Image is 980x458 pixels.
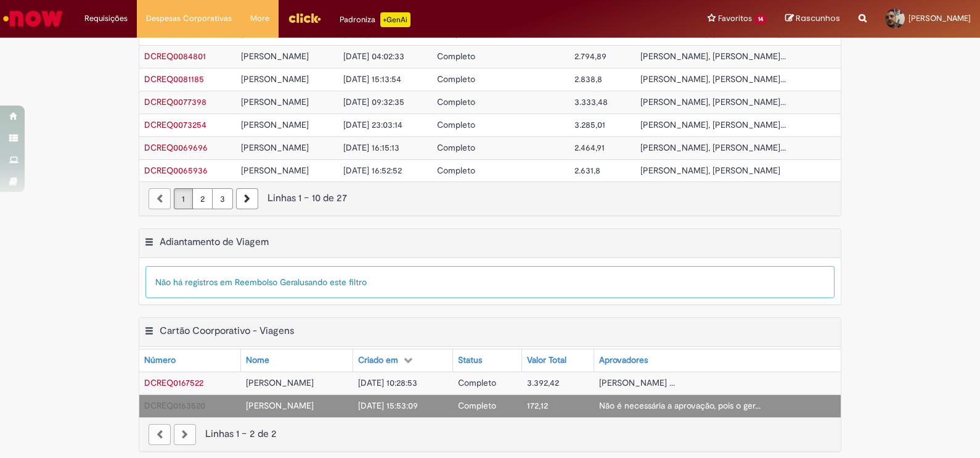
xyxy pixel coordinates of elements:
[145,266,835,298] div: Não há registros em Reembolso Geral
[241,51,309,62] span: [PERSON_NAME]
[144,51,206,62] a: Abrir Registro: DCREQ0084801
[1,6,65,31] img: ServiceNow
[574,73,602,85] span: 2.838,8
[437,165,475,176] span: Completo
[144,28,205,39] a: Abrir Registro: DCREQ0087714
[246,400,314,411] span: [PERSON_NAME]
[241,142,309,153] span: [PERSON_NAME]
[84,12,128,25] span: Requisições
[754,14,767,25] span: 14
[300,277,367,288] span: usando este filtro
[599,354,648,367] div: Aprovadores
[139,181,841,215] nav: paginação
[343,119,402,130] span: [DATE] 23:03:14
[640,51,786,62] span: [PERSON_NAME], [PERSON_NAME]...
[343,51,404,62] span: [DATE] 04:02:33
[718,12,752,25] span: Favoritos
[139,417,841,451] nav: paginação
[574,119,605,130] span: 3.285,01
[640,73,786,85] span: [PERSON_NAME], [PERSON_NAME]...
[246,377,314,388] span: [PERSON_NAME]
[340,12,410,27] div: Padroniza
[796,12,840,24] span: Rascunhos
[437,142,475,153] span: Completo
[343,28,404,39] span: [DATE] 22:33:09
[149,191,831,206] div: Linhas 1 − 10 de 27
[144,325,154,341] button: Cartão Coorporativo - Viagens Menu de contexto
[288,9,321,27] img: click_logo_yellow_360x200.png
[458,400,496,411] span: Completo
[343,96,404,107] span: [DATE] 09:32:35
[343,165,402,176] span: [DATE] 16:52:52
[146,12,232,25] span: Despesas Corporativas
[785,13,840,25] a: Rascunhos
[241,73,309,85] span: [PERSON_NAME]
[144,119,206,130] span: DCREQ0073254
[144,377,203,388] a: Abrir Registro: DCREQ0167522
[574,28,607,39] span: 3.406,95
[250,12,269,25] span: More
[144,142,208,153] a: Abrir Registro: DCREQ0069696
[144,400,205,411] span: DCREQ0163520
[574,165,600,176] span: 2.631,8
[343,73,401,85] span: [DATE] 15:13:54
[144,96,206,107] span: DCREQ0077398
[527,377,559,388] span: 3.392,42
[640,28,786,39] span: [PERSON_NAME], [PERSON_NAME]...
[599,400,761,411] span: Não é necessária a aprovação, pois o ger...
[144,165,208,176] a: Abrir Registro: DCREQ0065936
[574,142,605,153] span: 2.464,91
[160,236,269,249] h2: Adiantamento de Viagem
[640,165,780,176] span: [PERSON_NAME], [PERSON_NAME]
[358,400,418,411] span: [DATE] 15:53:09
[241,96,309,107] span: [PERSON_NAME]
[144,142,208,153] span: DCREQ0069696
[640,142,786,153] span: [PERSON_NAME], [PERSON_NAME]...
[574,96,608,107] span: 3.333,48
[599,377,675,388] span: [PERSON_NAME] ...
[574,51,606,62] span: 2.794,89
[144,236,154,252] button: Adiantamento de Viagem Menu de contexto
[640,96,786,107] span: [PERSON_NAME], [PERSON_NAME]...
[174,188,193,209] a: Página 1
[149,427,831,441] div: Linhas 1 − 2 de 2
[144,400,205,411] a: Abrir Registro: DCREQ0163520
[527,354,566,367] div: Valor Total
[144,377,203,388] span: DCREQ0167522
[437,119,475,130] span: Completo
[144,165,208,176] span: DCREQ0065936
[144,119,206,130] a: Abrir Registro: DCREQ0073254
[458,354,482,367] div: Status
[144,73,204,85] span: DCREQ0081185
[343,142,399,153] span: [DATE] 16:15:13
[640,119,786,130] span: [PERSON_NAME], [PERSON_NAME]...
[437,51,475,62] span: Completo
[144,96,206,107] a: Abrir Registro: DCREQ0077398
[144,354,176,367] div: Número
[437,73,475,85] span: Completo
[380,12,410,27] p: +GenAi
[246,354,269,367] div: Nome
[458,377,496,388] span: Completo
[144,73,204,85] a: Abrir Registro: DCREQ0081185
[437,28,475,39] span: Completo
[160,325,294,337] h2: Cartão Coorporativo - Viagens
[236,188,258,209] a: Próxima página
[192,188,213,209] a: Página 2
[358,354,398,367] div: Criado em
[212,188,233,209] a: Página 3
[241,28,309,39] span: [PERSON_NAME]
[241,119,309,130] span: [PERSON_NAME]
[144,28,205,39] span: DCREQ0087714
[358,377,417,388] span: [DATE] 10:28:53
[437,96,475,107] span: Completo
[527,400,548,411] span: 172,12
[909,13,971,23] span: [PERSON_NAME]
[144,51,206,62] span: DCREQ0084801
[241,165,309,176] span: [PERSON_NAME]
